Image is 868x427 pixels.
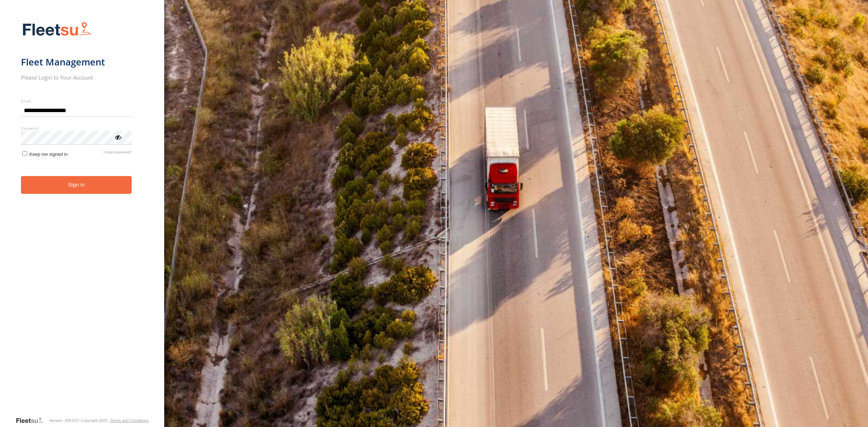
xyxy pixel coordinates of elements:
a: Terms and Conditions [110,418,148,423]
input: Keep me signed in [22,151,27,156]
label: Password [21,125,132,131]
a: Visit our Website [16,417,49,424]
h2: Please Login to Your Account [21,74,132,81]
img: Fleetsu [21,20,93,39]
div: © Copyright 2025 - [77,418,149,423]
a: Forgot password? [103,150,132,157]
label: Email [21,98,132,104]
span: Keep me signed in [29,151,68,157]
div: Version: 309.01 [49,418,76,423]
div: ViewPassword [114,133,122,141]
form: main [21,17,144,416]
button: Sign in [21,176,132,194]
h1: Fleet Management [21,56,132,68]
